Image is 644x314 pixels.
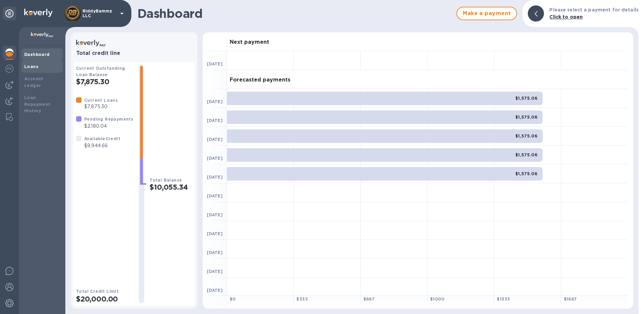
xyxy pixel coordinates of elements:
[84,98,118,103] b: Current Loans
[230,296,236,302] b: $ 0
[515,152,538,157] b: $1,575.06
[76,289,119,294] b: Total Credit Limit
[207,193,223,198] b: [DATE]
[207,137,223,142] b: [DATE]
[207,99,223,104] b: [DATE]
[24,9,53,17] img: Logo
[76,66,125,77] b: Current Outstanding Loan Balance
[207,175,223,180] b: [DATE]
[3,7,16,20] div: Unpin categories
[84,142,120,149] p: $9,944.66
[207,212,223,217] b: [DATE]
[497,296,510,302] b: $ 1333
[84,123,133,130] p: $2,180.04
[515,115,538,120] b: $1,575.06
[76,50,192,57] h3: Total credit line
[24,76,43,88] b: Account Ledger
[515,133,538,138] b: $1,575.06
[230,39,269,45] h3: Next payment
[207,61,223,66] b: [DATE]
[150,183,192,191] h2: $10,055.34
[76,77,133,86] h2: $7,875.30
[207,156,223,161] b: [DATE]
[564,296,577,302] b: $ 1667
[207,269,223,274] b: [DATE]
[137,6,453,21] h1: Dashboard
[24,95,51,114] b: Loan Repayment History
[84,103,118,110] p: $7,875.30
[207,288,223,293] b: [DATE]
[230,77,290,83] h3: Forecasted payments
[363,296,375,302] b: $ 667
[5,65,13,73] img: Foreign exchange
[207,250,223,255] b: [DATE]
[24,64,38,69] b: Loans
[515,171,538,176] b: $1,575.06
[549,14,583,20] b: Click to open
[24,52,50,57] b: Dashboard
[549,7,639,12] b: Please select a payment for details
[76,295,133,303] h2: $20,000.00
[430,296,444,302] b: $ 1000
[150,178,182,183] b: Total Balance
[462,9,511,18] span: Make a payment
[456,7,517,20] button: Make a payment
[207,118,223,123] b: [DATE]
[515,96,538,101] b: $1,575.06
[84,136,120,141] b: Available Credit
[296,296,308,302] b: $ 333
[84,117,133,122] b: Pending Repayments
[83,9,116,18] p: RiddyBammz LLC
[207,231,223,236] b: [DATE]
